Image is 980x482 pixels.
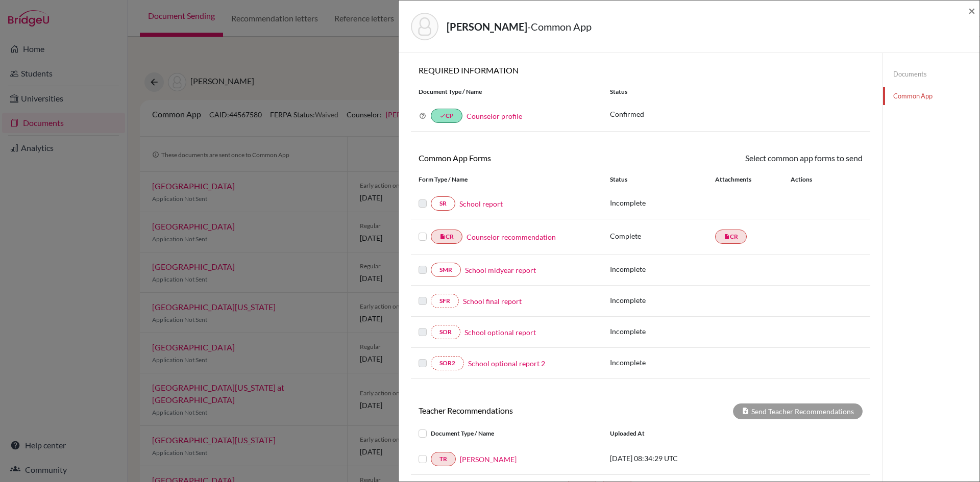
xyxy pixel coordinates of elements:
[464,327,536,338] a: School optional report
[778,175,842,184] div: Actions
[459,198,503,209] a: School report
[411,427,602,440] div: Document Type / Name
[733,403,863,419] div: Send Teacher Recommendations
[610,264,715,274] p: Incomplete
[467,232,556,242] a: Counselor recommendation
[467,112,522,120] a: Counselor profile
[968,3,975,18] span: ×
[610,453,748,464] p: [DATE] 08:34:29 UTC
[724,234,730,240] i: insert_drive_file
[460,454,517,465] a: [PERSON_NAME]
[968,5,975,17] button: Close
[431,109,462,123] a: doneCP
[439,113,446,119] i: done
[431,356,464,370] a: SOR2
[883,65,979,83] a: Documents
[468,358,545,369] a: School optional report 2
[439,234,446,240] i: insert_drive_file
[602,87,870,96] div: Status
[411,405,641,415] h6: Teacher Recommendations
[715,230,747,244] a: insert_drive_fileCR
[610,109,863,119] p: Confirmed
[527,20,592,33] span: - Common App
[411,65,870,75] h6: REQUIRED INFORMATION
[411,175,602,184] div: Form Type / Name
[610,197,715,208] p: Incomplete
[411,153,641,163] h6: Common App Forms
[610,357,715,368] p: Incomplete
[463,296,522,307] a: School final report
[431,325,460,339] a: SOR
[883,87,979,105] a: Common App
[610,295,715,306] p: Incomplete
[431,294,459,308] a: SFR
[447,20,527,33] strong: [PERSON_NAME]
[431,196,455,211] a: SR
[431,230,462,244] a: insert_drive_fileCR
[715,175,778,184] div: Attachments
[602,427,755,440] div: Uploaded at
[641,152,870,164] div: Select common app forms to send
[465,265,536,275] a: School midyear report
[610,175,715,184] div: Status
[610,326,715,337] p: Incomplete
[610,231,715,241] p: Complete
[431,452,456,466] a: TR
[411,87,602,96] div: Document Type / Name
[431,263,461,277] a: SMR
